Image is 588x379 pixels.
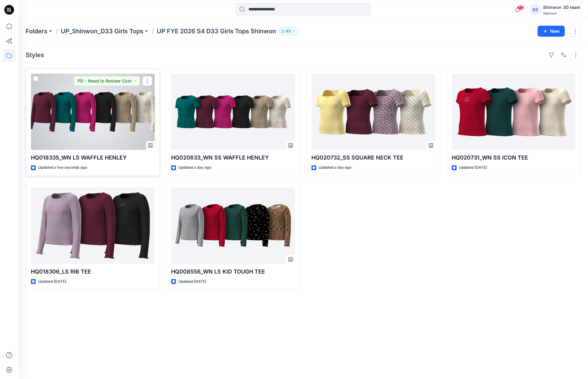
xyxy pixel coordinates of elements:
a: HQ008556_WN LS KID TOUGH TEE [171,187,295,263]
p: HQ020732_SS SQUARE NECK TEE [311,153,435,162]
p: HQ020633_WN SS WAFFLE HENLEY [171,153,295,162]
p: Updated a day ago [178,164,211,171]
div: S3 [530,4,541,15]
h4: Styles [26,51,44,59]
a: HQ018335_WN LS WAFFLE HENLEY [31,74,155,150]
a: HQ018306_LS RIB TEE [31,187,155,263]
p: Updated [DATE] [459,164,487,171]
div: Shinwon 3D team [543,4,580,11]
a: UP_Shinwon_D33 Girls Tops [61,27,143,35]
p: Updated a few seconds ago [38,164,87,171]
p: 63 [286,28,291,35]
p: Updated a day ago [319,164,351,171]
p: Updated [DATE] [178,278,206,285]
a: HQ020732_SS SQUARE NECK TEE [311,74,435,150]
button: 63 [278,27,299,35]
a: HQ020731_WN SS ICON TEE [452,74,575,150]
p: Updated [DATE] [38,278,66,285]
span: 72 [517,5,524,10]
p: HQ018335_WN LS WAFFLE HENLEY [31,153,155,162]
button: New [538,26,565,37]
p: HQ018306_LS RIB TEE [31,267,155,276]
a: Folders [26,27,47,35]
a: HQ020633_WN SS WAFFLE HENLEY [171,74,295,150]
p: HQ008556_WN LS KID TOUGH TEE [171,267,295,276]
p: HQ020731_WN SS ICON TEE [452,153,575,162]
div: Walmart [543,11,580,16]
p: UP FYE 2026 S4 D33 Girls Tops Shinwon [157,27,276,35]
